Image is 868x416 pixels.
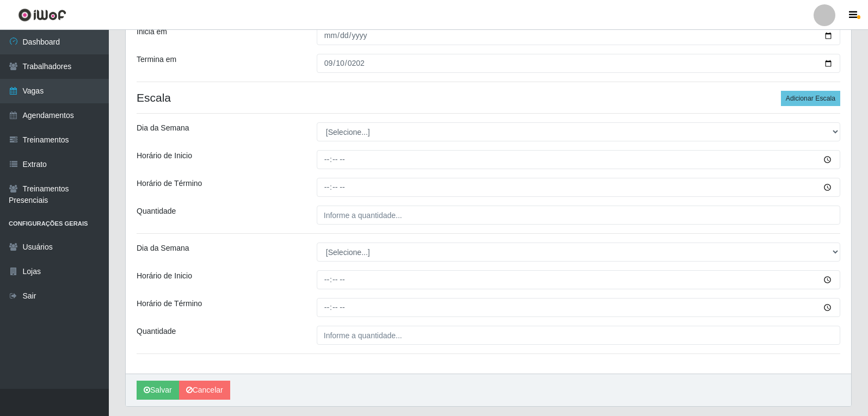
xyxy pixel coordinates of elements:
input: 00:00 [317,270,840,289]
h4: Escala [137,91,840,104]
input: 00/00/0000 [317,26,840,45]
label: Inicia em [137,26,167,38]
label: Quantidade [137,326,176,337]
a: Cancelar [179,381,230,400]
label: Horário de Término [137,298,202,309]
label: Horário de Inicio [137,270,192,282]
input: Informe a quantidade... [317,326,840,345]
button: Adicionar Escala [781,91,840,106]
label: Horário de Término [137,178,202,189]
label: Dia da Semana [137,243,189,254]
input: 00:00 [317,150,840,169]
input: Informe a quantidade... [317,206,840,225]
label: Quantidade [137,206,176,217]
label: Dia da Semana [137,122,189,134]
label: Termina em [137,54,176,65]
input: 00:00 [317,178,840,197]
input: 00/00/0000 [317,54,840,73]
button: Salvar [137,381,179,400]
input: 00:00 [317,298,840,317]
label: Horário de Inicio [137,150,192,162]
img: CoreUI Logo [18,8,66,22]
